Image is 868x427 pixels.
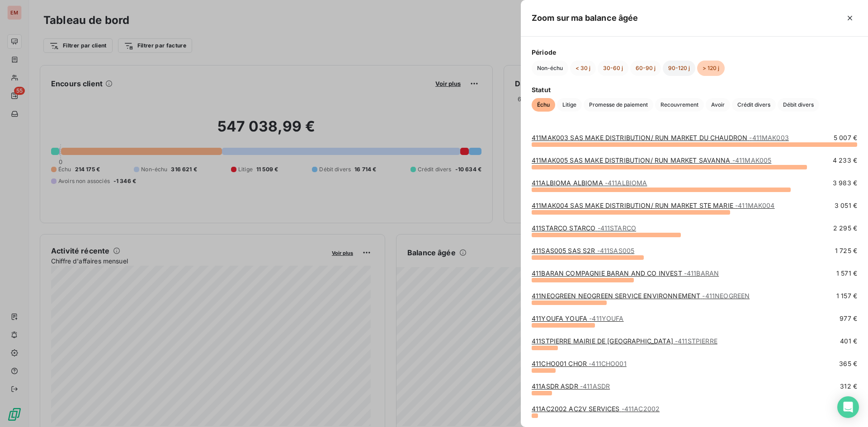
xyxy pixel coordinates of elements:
[735,202,775,209] span: - 411MAK004
[836,291,857,300] span: 1 157 €
[557,98,582,112] button: Litige
[532,134,789,141] a: 411MAK003 SAS MAKE DISTRIBUTION/ RUN MARKET DU CHAUDRON
[840,337,857,346] span: 401 €
[532,47,857,57] span: Période
[833,156,857,165] span: 4 233 €
[749,134,789,141] span: - 411MAK003
[605,179,647,187] span: - 411ALBIOMA
[532,202,775,209] a: 411MAK004 SAS MAKE DISTRIBUTION/ RUN MARKET STE MARIE
[836,269,857,278] span: 1 571 €
[580,382,610,390] span: - 411ASDR
[663,61,695,76] button: 90-120 j
[532,269,719,277] a: 411BARAN COMPAGNIE BARAN AND CO INVEST
[589,314,623,322] span: - 411YOUFA
[598,224,637,232] span: - 411STARCO
[675,337,717,345] span: - 411STPIERRE
[839,359,857,368] span: 365 €
[532,98,555,112] button: Échu
[835,246,857,255] span: 1 725 €
[833,224,857,233] span: 2 295 €
[532,224,636,232] a: 411STARCO STARCO
[532,337,717,345] a: 411STPIERRE MAIRIE DE [GEOGRAPHIC_DATA]
[532,179,647,187] a: 411ALBIOMA ALBIOMA
[532,85,857,94] span: Statut
[532,405,660,413] a: 411AC2002 AC2V SERVICES
[732,156,772,164] span: - 411MAK005
[584,98,653,112] button: Promesse de paiement
[622,405,660,413] span: - 411AC2002
[702,292,750,300] span: - 411NEOGREEN
[532,382,610,390] a: 411ASDR ASDR
[684,269,719,277] span: - 411BARAN
[570,61,596,76] button: < 30 j
[732,98,776,112] button: Crédit divers
[532,292,750,300] a: 411NEOGREEN NEOGREEN SERVICE ENVIRONNEMENT
[532,156,771,164] a: 411MAK005 SAS MAKE DISTRIBUTION/ RUN MARKET SAVANNA
[598,61,628,76] button: 30-60 j
[840,314,857,323] span: 977 €
[597,247,635,254] span: - 411SAS005
[532,61,568,76] button: Non-échu
[532,12,638,24] h5: Zoom sur ma balance âgée
[835,201,857,210] span: 3 051 €
[833,178,857,188] span: 3 983 €
[778,98,819,112] button: Débit divers
[589,360,627,367] span: - 411CHO001
[532,314,624,322] a: 411YOUFA YOUFA
[532,360,627,367] a: 411CHO001 CHOR
[706,98,730,112] button: Avoir
[837,396,859,418] div: Open Intercom Messenger
[655,98,704,112] button: Recouvrement
[697,61,725,76] button: > 120 j
[840,382,857,391] span: 312 €
[532,247,634,254] a: 411SAS005 SAS S2R
[630,61,661,76] button: 60-90 j
[834,133,857,142] span: 5 007 €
